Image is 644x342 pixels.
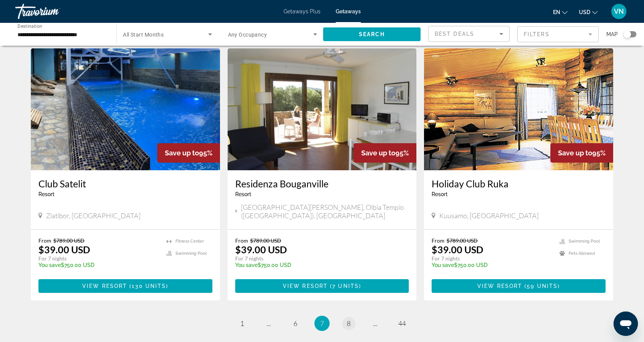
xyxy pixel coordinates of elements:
[435,29,503,38] mat-select: Sort by
[435,31,474,37] span: Best Deals
[127,283,168,289] span: ( )
[157,143,220,163] div: 95%
[432,191,448,197] span: Resort
[527,283,558,289] span: 59 units
[432,279,606,293] button: View Resort(59 units)
[228,32,267,38] span: Any Occupancy
[46,211,140,220] span: Zlatibor, [GEOGRAPHIC_DATA]
[38,244,90,255] p: $39.00 USD
[614,312,638,336] iframe: Button to launch messaging window
[398,319,406,328] span: 44
[235,262,402,268] p: $750.00 USD
[432,255,552,262] p: For 7 nights
[432,262,552,268] p: $750.00 USD
[235,178,409,189] a: Residenza Bouganville
[38,255,159,262] p: For 7 nights
[38,178,212,189] a: Club Satelit
[38,262,159,268] p: $750.00 USD
[132,283,166,289] span: 130 units
[432,237,445,244] span: From
[522,283,560,289] span: ( )
[432,178,606,189] a: Holiday Club Ruka
[53,237,84,244] span: $789.00 USD
[424,48,613,170] img: 3551I01X.jpg
[354,143,416,163] div: 95%
[569,251,595,256] span: Pets Allowed
[347,319,351,328] span: 8
[123,32,164,38] span: All Start Months
[235,262,258,268] span: You save
[328,283,361,289] span: ( )
[240,319,244,328] span: 1
[235,279,409,293] button: View Resort(7 units)
[579,9,590,15] span: USD
[235,237,248,244] span: From
[432,262,454,268] span: You save
[31,316,613,331] nav: Pagination
[31,48,220,170] img: A846O01X.jpg
[446,237,478,244] span: $789.00 USD
[320,319,324,328] span: 7
[477,283,522,289] span: View Resort
[432,244,483,255] p: $39.00 USD
[38,262,61,268] span: You save
[38,279,212,293] button: View Resort(130 units)
[82,283,127,289] span: View Resort
[165,149,199,157] span: Save up to
[609,3,629,19] button: User Menu
[235,255,402,262] p: For 7 nights
[15,2,91,21] a: Travorium
[373,319,378,328] span: ...
[614,8,624,15] span: VN
[283,283,328,289] span: View Resort
[175,239,204,244] span: Fitness Center
[517,26,599,43] button: Filter
[323,27,421,41] button: Search
[293,319,297,328] span: 6
[558,149,592,157] span: Save up to
[579,6,598,18] button: Change currency
[266,319,271,328] span: ...
[606,29,618,40] span: Map
[38,191,54,197] span: Resort
[439,211,539,220] span: Kuusamo, [GEOGRAPHIC_DATA]
[361,149,395,157] span: Save up to
[250,237,281,244] span: $789.00 USD
[332,283,359,289] span: 7 units
[284,8,320,14] a: Getaways Plus
[38,237,51,244] span: From
[550,143,613,163] div: 95%
[336,8,361,14] a: Getaways
[553,9,560,15] span: en
[553,6,567,18] button: Change language
[235,191,251,197] span: Resort
[228,48,417,170] img: 1583I01L.jpg
[235,244,287,255] p: $39.00 USD
[175,251,207,256] span: Swimming Pool
[569,239,600,244] span: Swimming Pool
[18,23,42,29] span: Destination
[359,31,385,37] span: Search
[241,203,409,220] span: [GEOGRAPHIC_DATA][PERSON_NAME], Olbia Tempio ([GEOGRAPHIC_DATA]), [GEOGRAPHIC_DATA]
